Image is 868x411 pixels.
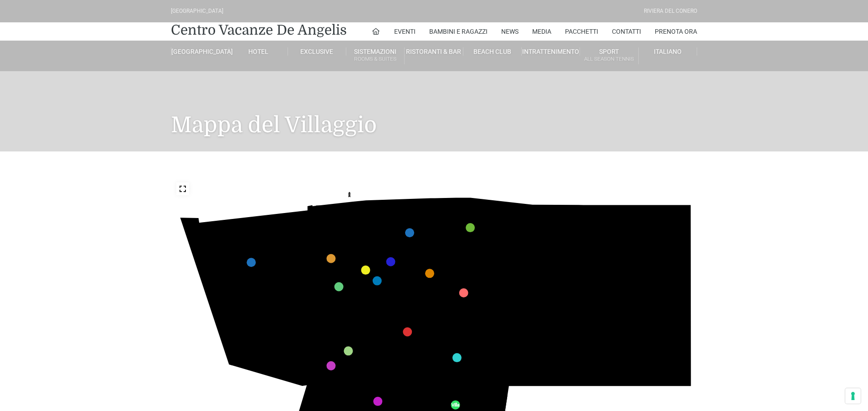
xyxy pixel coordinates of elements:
a: Beach Club [463,47,522,56]
a: Teatro Piazza Grande marker [386,257,395,266]
a: Pacchetti [565,22,598,41]
a: Villini 300 marker [452,353,462,362]
a: Villini 500 marker [344,346,353,355]
a: SistemazioniRooms & Suites [346,47,405,64]
button: Le tue preferenze relative al consenso per le tecnologie di tracciamento [845,388,861,404]
a: Prenota Ora [655,22,697,41]
a: Italiano [639,47,697,56]
a: Ville Classic marker [327,361,336,370]
a: Appartamenti Muratura marker [247,258,256,267]
a: Centro Vacanze De Angelis [171,21,347,39]
a: Contatti [612,22,641,41]
a: Ville Deluxe marker [451,400,460,409]
a: Media [532,22,551,41]
a: Cappellina marker [403,327,412,336]
a: SportAll Season Tennis [580,47,638,64]
a: Sala Meeting marker [373,397,382,406]
a: Teatro Piazzetta marker [373,276,382,285]
a: Hotel marker [327,254,336,263]
a: Villini 200 marker [459,288,468,297]
a: Piscina Grande marker [334,282,344,291]
a: [GEOGRAPHIC_DATA] [171,47,229,56]
div: Riviera Del Conero [644,7,697,16]
a: Emporio marker [361,265,370,275]
a: Monolocale marker [405,228,414,237]
a: Exclusive [288,47,346,56]
div: [GEOGRAPHIC_DATA] [171,7,223,16]
a: Villini 400 marker [466,223,475,232]
a: Eventi [394,22,416,41]
a: News [501,22,519,41]
small: Rooms & Suites [346,55,404,63]
a: Ristoranti & Bar [405,47,463,56]
a: Holly Club marker [425,269,434,278]
span: Italiano [654,48,682,55]
small: All Season Tennis [580,55,638,63]
h1: Mappa del Villaggio [171,71,697,151]
a: Bambini e Ragazzi [429,22,488,41]
a: Hotel [229,47,288,56]
a: Intrattenimento [522,47,580,56]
